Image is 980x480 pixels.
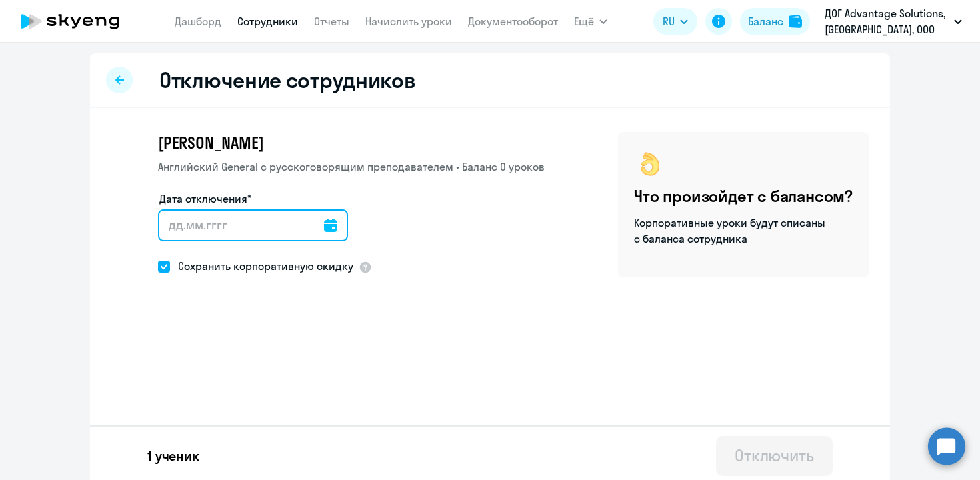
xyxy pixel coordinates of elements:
[740,8,810,35] button: Балансbalance
[159,191,251,207] label: Дата отключения*
[634,185,853,207] h4: Что произойдет с балансом?
[365,15,452,28] a: Начислить уроки
[468,15,558,28] a: Документооборот
[634,148,666,180] img: ok
[789,15,802,28] img: balance
[170,258,353,274] span: Сохранить корпоративную скидку
[158,132,263,153] span: [PERSON_NAME]
[574,8,607,35] button: Ещё
[634,215,827,247] p: Корпоративные уроки будут списаны с баланса сотрудника
[147,447,199,465] p: 1 ученик
[237,15,298,28] a: Сотрудники
[175,15,221,28] a: Дашборд
[748,13,783,29] div: Баланс
[159,67,415,93] h2: Отключение сотрудников
[735,445,814,466] div: Отключить
[716,436,833,476] button: Отключить
[825,5,949,37] p: ДОГ Advantage Solutions, [GEOGRAPHIC_DATA], ООО
[574,13,594,29] span: Ещё
[653,8,697,35] button: RU
[314,15,349,28] a: Отчеты
[158,209,348,241] input: дд.мм.гггг
[158,159,545,175] p: Английский General с русскоговорящим преподавателем • Баланс 0 уроков
[818,5,969,37] button: ДОГ Advantage Solutions, [GEOGRAPHIC_DATA], ООО
[663,13,675,29] span: RU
